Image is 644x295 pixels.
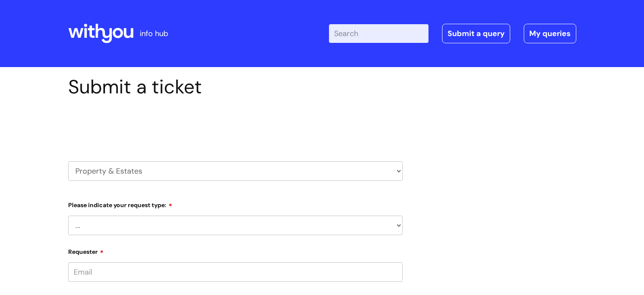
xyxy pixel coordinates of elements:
input: Email [68,262,403,282]
p: info hub [140,27,168,40]
h1: Submit a ticket [68,76,403,98]
a: My queries [524,24,576,43]
h2: Select issue type [68,118,403,134]
label: Please indicate your request type: [68,199,403,209]
a: Submit a query [442,24,510,43]
label: Requester [68,245,403,256]
input: Search [329,24,428,43]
